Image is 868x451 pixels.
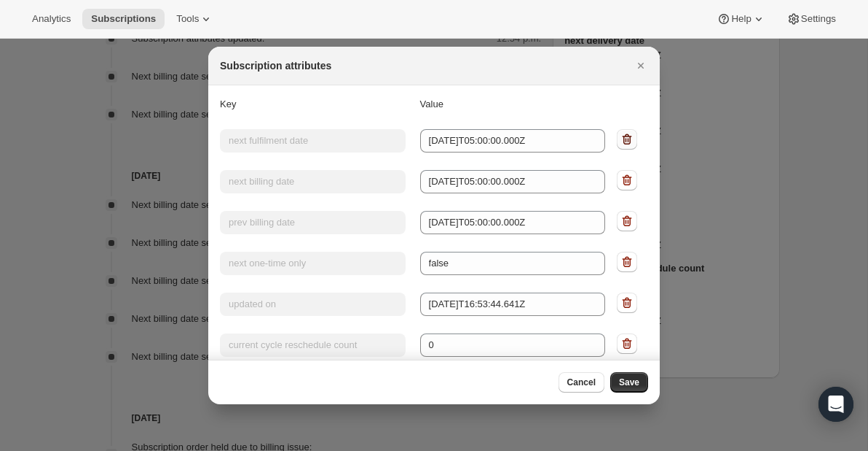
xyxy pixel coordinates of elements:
span: Value [420,99,443,109]
span: Help [731,13,751,25]
div: Open Intercom Messenger [818,387,853,422]
span: Settings [801,13,836,25]
button: Tools [167,9,222,29]
span: Save [619,377,639,388]
span: Tools [176,13,199,25]
button: Help [708,9,774,29]
button: Cancel [559,372,604,393]
span: Subscriptions [91,13,156,25]
button: Settings [778,9,845,29]
span: Cancel [567,377,596,388]
button: Subscriptions [82,9,165,29]
button: Save [610,372,648,393]
button: Analytics [23,9,79,29]
span: Analytics [32,13,71,25]
button: Close [631,55,651,76]
h2: Subscription attributes [220,58,331,73]
span: Key [220,99,236,109]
